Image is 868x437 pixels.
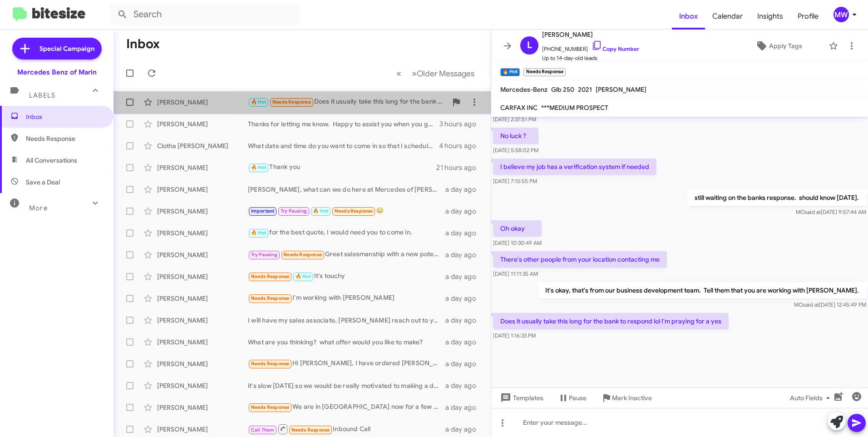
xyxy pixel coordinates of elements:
[445,381,483,390] div: a day ago
[705,3,750,30] a: Calendar
[157,272,248,281] div: [PERSON_NAME]
[551,390,594,406] button: Pause
[445,207,483,216] div: a day ago
[157,141,248,150] div: Clotha [PERSON_NAME]
[26,112,103,121] span: Inbox
[248,206,445,216] div: 😂
[157,228,248,238] div: [PERSON_NAME]
[445,272,483,281] div: a day ago
[157,207,248,216] div: [PERSON_NAME]
[687,189,866,206] p: still waiting on the banks response. should know [DATE].
[542,40,639,54] span: [PHONE_NUMBER]
[541,104,608,112] span: ***MEDIUM PROSPECT
[157,381,248,390] div: [PERSON_NAME]
[412,68,417,79] span: »
[493,239,542,246] span: [DATE] 10:30:49 AM
[578,85,592,94] span: 2021
[769,38,802,54] span: Apply Tags
[498,390,543,406] span: Templates
[732,38,824,54] button: Apply Tags
[592,45,639,52] a: Copy Number
[251,230,266,236] span: 🔥 Hot
[248,249,445,260] div: Great salesmanship with a new potential customer
[157,316,248,325] div: [PERSON_NAME]
[538,282,866,298] p: It's okay, that's from our business development team. Tell them that you are working with [PERSON...
[493,220,542,237] p: Oh okay
[157,119,248,129] div: [PERSON_NAME]
[493,178,537,184] span: [DATE] 7:15:55 PM
[157,98,248,107] div: [PERSON_NAME]
[500,68,520,76] small: 🔥 Hot
[248,185,445,194] div: [PERSON_NAME], what can we do here at Mercedes of [PERSON_NAME] to earn your business?
[126,37,160,51] h1: Inbox
[248,381,445,390] div: it's slow [DATE] so we would be really motivated to making a deal if you can make it in [DATE]
[445,403,483,412] div: a day ago
[272,99,311,105] span: Needs Response
[291,427,330,433] span: Needs Response
[248,316,445,325] div: I will have my sales associate, [PERSON_NAME] reach out to you.
[439,141,483,150] div: 4 hours ago
[313,208,328,214] span: 🔥 Hot
[493,313,729,329] p: Does it usually take this long for the bank to respond lol I'm praying for a yes
[445,294,483,303] div: a day ago
[523,68,565,76] small: Needs Response
[790,390,833,406] span: Auto Fields
[251,273,290,279] span: Needs Response
[251,361,290,367] span: Needs Response
[445,250,483,259] div: a day ago
[251,208,275,214] span: Important
[248,271,445,282] div: It's touchy
[491,390,551,406] button: Templates
[29,91,55,99] span: Labels
[248,141,439,150] div: What date and time do you want to come in so that I schedule you for an appointment? This way, I ...
[248,293,445,303] div: I'm working with [PERSON_NAME]
[29,204,48,212] span: More
[493,116,536,123] span: [DATE] 2:37:51 PM
[251,404,290,410] span: Needs Response
[796,209,866,215] span: MO [DATE] 9:57:44 AM
[445,228,483,238] div: a day ago
[445,425,483,434] div: a day ago
[157,425,248,434] div: [PERSON_NAME]
[542,29,639,40] span: [PERSON_NAME]
[805,209,821,215] span: said at
[672,3,705,30] a: Inbox
[417,69,474,79] span: Older Messages
[500,104,538,112] span: CARFAX INC
[283,252,322,258] span: Needs Response
[445,316,483,325] div: a day ago
[296,273,311,279] span: 🔥 Hot
[391,64,407,83] button: Previous
[493,159,656,175] p: I believe my job has a verification system if needed
[39,44,94,53] span: Special Campaign
[12,38,102,60] a: Special Campaign
[436,163,483,172] div: 21 hours ago
[527,38,532,53] span: L
[281,208,307,214] span: Try Pausing
[248,97,447,107] div: Does it usually take this long for the bank to respond lol I'm praying for a yes
[251,295,290,301] span: Needs Response
[248,358,445,369] div: Hi [PERSON_NAME], I have ordered [PERSON_NAME] during [DATE] sales, thanks for all the messages a...
[251,252,277,258] span: Try Pausing
[445,359,483,368] div: a day ago
[542,54,639,63] span: Up to 14-day-old leads
[551,85,574,94] span: Glb 250
[493,270,538,277] span: [DATE] 11:11:35 AM
[157,250,248,259] div: [PERSON_NAME]
[750,3,790,30] a: Insights
[26,178,60,187] span: Save a Deal
[790,3,826,30] a: Profile
[612,390,652,406] span: Mark Inactive
[157,163,248,172] div: [PERSON_NAME]
[251,164,266,170] span: 🔥 Hot
[335,208,373,214] span: Needs Response
[248,228,445,238] div: for the best quote, I would need you to come in.
[493,147,538,154] span: [DATE] 5:58:02 PM
[445,338,483,347] div: a day ago
[493,251,667,268] p: There's other people from your location contacting me
[833,7,849,22] div: MW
